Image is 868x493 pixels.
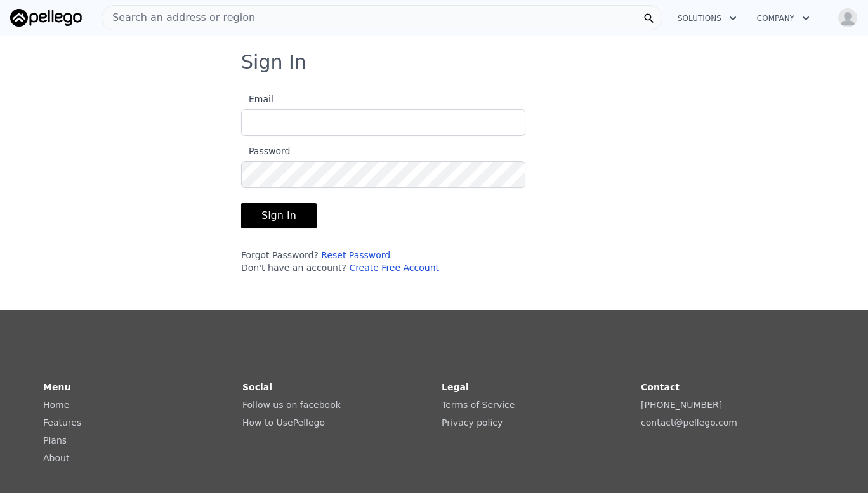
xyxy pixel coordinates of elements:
[747,7,820,30] button: Company
[442,382,469,392] strong: Legal
[641,417,737,428] a: contact@pellego.com
[241,94,273,104] span: Email
[641,400,722,410] a: [PHONE_NUMBER]
[241,161,525,188] input: Password
[102,10,255,25] span: Search an address or region
[43,400,69,410] a: Home
[241,203,317,228] button: Sign In
[10,9,82,27] img: Pellego
[321,250,390,260] a: Reset Password
[667,7,747,30] button: Solutions
[442,417,503,428] a: Privacy policy
[241,109,525,136] input: Email
[641,382,680,392] strong: Contact
[241,249,525,274] div: Forgot Password? Don't have an account?
[241,146,290,156] span: Password
[43,382,70,392] strong: Menu
[43,453,69,463] a: About
[242,382,272,392] strong: Social
[838,8,858,28] img: avatar
[242,400,341,410] a: Follow us on facebook
[241,51,627,74] h3: Sign In
[442,400,515,410] a: Terms of Service
[242,417,325,428] a: How to UsePellego
[43,435,67,445] a: Plans
[43,417,81,428] a: Features
[349,263,439,273] a: Create Free Account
